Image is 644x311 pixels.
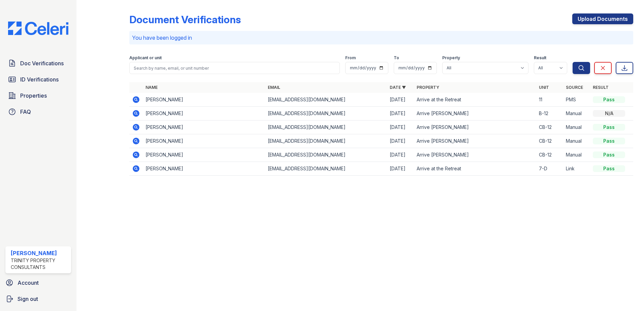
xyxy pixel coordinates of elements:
td: Arrive at the Retreat [414,162,536,176]
a: Date ▼ [390,85,406,90]
div: Trinity Property Consultants [11,257,68,271]
td: [DATE] [387,148,414,162]
a: Sign out [3,292,74,306]
div: Document Verifications [129,13,241,26]
td: [DATE] [387,120,414,134]
td: 11 [536,93,563,107]
span: FAQ [20,108,31,116]
td: [PERSON_NAME] [143,148,265,162]
td: Arrive [PERSON_NAME] [414,120,536,134]
a: Upload Documents [572,13,633,24]
td: Arrive [PERSON_NAME] [414,148,536,162]
a: FAQ [5,105,71,118]
label: Applicant or unit [129,55,162,61]
td: [PERSON_NAME] [143,120,265,134]
td: [DATE] [387,107,414,120]
td: [EMAIL_ADDRESS][DOMAIN_NAME] [265,134,387,148]
td: [DATE] [387,162,414,176]
td: Link [563,162,590,176]
td: Manual [563,107,590,120]
img: CE_Logo_Blue-a8612792a0a2168367f1c8372b55b34899dd931a85d93a1a3d3e32e68fde9ad4.png [3,22,74,35]
td: [EMAIL_ADDRESS][DOMAIN_NAME] [265,162,387,176]
div: N/A [593,110,625,117]
td: [EMAIL_ADDRESS][DOMAIN_NAME] [265,93,387,107]
a: Property [417,85,439,90]
td: Manual [563,120,590,134]
td: 7-D [536,162,563,176]
td: CB-12 [536,134,563,148]
input: Search by name, email, or unit number [129,62,340,74]
td: [PERSON_NAME] [143,107,265,120]
td: Manual [563,134,590,148]
p: You have been logged in [132,34,631,42]
a: Result [593,85,609,90]
label: From [345,55,356,61]
div: Pass [593,96,625,103]
label: To [394,55,399,61]
td: [PERSON_NAME] [143,134,265,148]
td: B-12 [536,107,563,120]
div: Pass [593,165,625,172]
td: [EMAIL_ADDRESS][DOMAIN_NAME] [265,120,387,134]
div: [PERSON_NAME] [11,249,68,257]
td: CB-12 [536,148,563,162]
a: Unit [539,85,549,90]
div: Pass [593,138,625,144]
label: Property [442,55,460,61]
a: Email [268,85,280,90]
td: [PERSON_NAME] [143,93,265,107]
td: [DATE] [387,93,414,107]
a: Source [566,85,583,90]
a: Name [146,85,158,90]
td: [EMAIL_ADDRESS][DOMAIN_NAME] [265,107,387,120]
td: [PERSON_NAME] [143,162,265,176]
td: Arrive at the Retreat [414,93,536,107]
span: ID Verifications [20,75,59,83]
span: Account [18,279,39,287]
td: [DATE] [387,134,414,148]
td: [EMAIL_ADDRESS][DOMAIN_NAME] [265,148,387,162]
td: Arrive [PERSON_NAME] [414,134,536,148]
div: Pass [593,151,625,158]
a: Doc Verifications [5,57,71,70]
td: CB-12 [536,120,563,134]
span: Doc Verifications [20,59,64,67]
td: Arrive [PERSON_NAME] [414,107,536,120]
td: PMS [563,93,590,107]
td: Manual [563,148,590,162]
label: Result [534,55,546,61]
a: ID Verifications [5,73,71,86]
a: Properties [5,89,71,102]
a: Account [3,276,74,289]
span: Sign out [18,295,38,303]
div: Pass [593,124,625,131]
span: Properties [20,92,47,100]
